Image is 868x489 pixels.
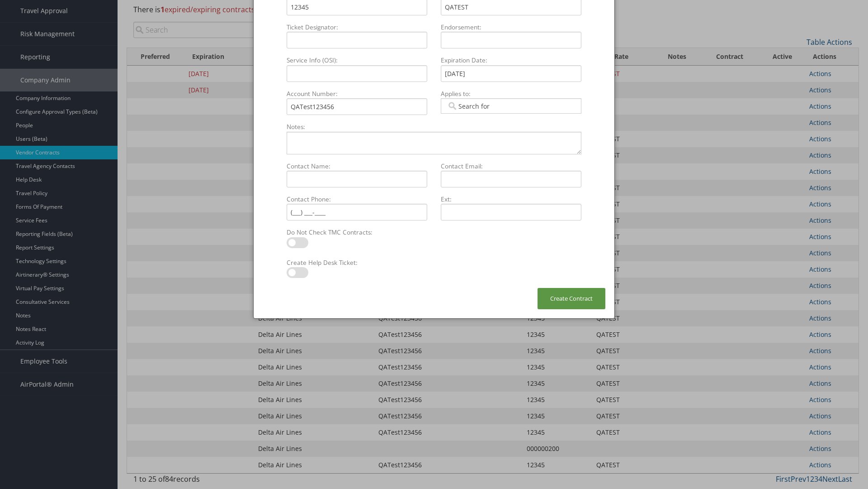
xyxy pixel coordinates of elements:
[287,204,427,221] input: (___) ___-____
[283,228,431,237] label: Do Not Check TMC Contracts:
[283,162,431,171] label: Contact Name:
[437,195,585,204] label: Ext:
[283,258,431,267] label: Create Help Desk Ticket:
[437,56,585,65] label: Expiration Date:
[437,89,585,98] label: Applies to:
[283,89,431,98] label: Account Number:
[447,101,497,110] input: Search for Airline
[283,122,585,131] label: Notes:
[437,162,585,171] label: Contact Email:
[283,56,431,65] label: Service Info (OSI):
[437,23,585,32] label: Endorsement:
[283,23,431,32] label: Ticket Designator:
[283,195,431,204] label: Contact Phone:
[538,288,605,309] button: Create Contract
